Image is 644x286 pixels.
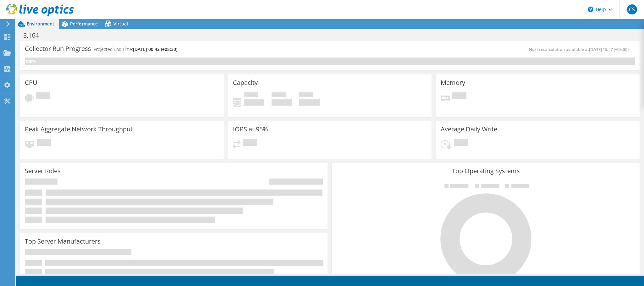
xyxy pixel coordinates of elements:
h4: 0 GiB [272,99,292,106]
span: Total [299,92,313,99]
span: [DATE] 00:42 (+05:30) [133,46,177,52]
span: Virtual [113,21,128,27]
svg: \n [588,7,593,12]
h3: Top Server Manufacturers [25,238,101,245]
h4: 0 GiB [244,99,264,106]
span: Pending [243,139,257,147]
h3: IOPS at 95% [233,126,268,133]
span: Pending [36,92,50,101]
h3: Memory [441,79,465,86]
h3: Capacity [233,79,258,86]
span: [DATE] 15:47 (+05:30) [589,47,629,52]
h4: Projected End Time: [94,46,177,53]
h3: Average Daily Write [441,126,497,133]
span: Environment [27,21,54,27]
span: Used [244,92,258,99]
span: Pending [37,139,51,147]
span: CS [627,4,637,14]
h3: CPU [25,79,37,86]
span: Pending [454,139,468,147]
h4: 0 GiB [299,99,320,106]
h3: Top Operating Systems [337,168,635,174]
span: Performance [70,21,98,27]
span: Pending [452,92,466,101]
span: Free [272,92,286,99]
h1: 3.164 [20,32,48,39]
h3: Peak Aggregate Network Throughput [25,126,133,133]
h3: Server Roles [25,168,61,174]
span: Next recalculation available at [529,47,632,52]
